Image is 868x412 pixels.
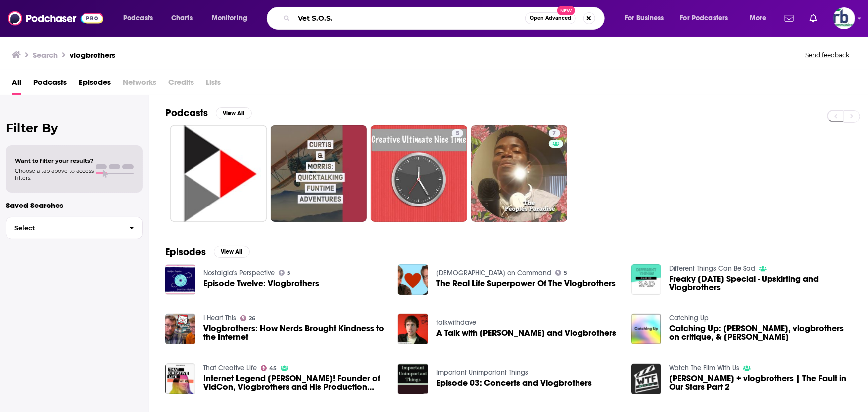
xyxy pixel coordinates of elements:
h3: vlogbrothers [70,50,115,60]
span: 7 [553,129,556,139]
a: Charisma on Command [436,269,551,277]
span: New [557,6,575,15]
button: View All [214,246,250,258]
img: John Green + vlogbrothers | The Fault in Our Stars Part 2 [631,364,662,394]
span: 26 [249,316,255,321]
img: Episode 03: Concerts and Vlogbrothers [398,364,428,394]
a: talkwithdave [436,318,476,327]
button: Show profile menu [833,7,855,29]
span: Charts [171,11,193,25]
span: Freaky [DATE] Special - Upskirting and Vlogbrothers [669,275,852,292]
a: 5 [452,129,463,137]
a: Important Unimportant Things [436,368,528,377]
button: open menu [743,10,779,26]
span: Open Advanced [530,16,571,21]
span: Podcasts [123,11,153,25]
span: Internet Legend [PERSON_NAME]! Founder of VidCon, Vlogbrothers and His Production Company Complexly [203,374,386,391]
button: open menu [674,10,743,26]
span: A Talk with [PERSON_NAME] and Vlogbrothers [436,329,616,337]
span: For Business [625,11,664,25]
span: Choose a tab above to access filters. [15,167,94,181]
a: That Creative Life [203,364,257,372]
a: Charts [165,10,198,26]
a: Nostalgia's Perspective [203,269,275,277]
a: 5 [371,125,467,222]
span: Monitoring [212,11,247,25]
a: Freaky Friday Special - Upskirting and Vlogbrothers [669,275,852,292]
p: Saved Searches [6,201,143,210]
img: Podchaser - Follow, Share and Rate Podcasts [8,9,103,28]
button: View All [216,107,252,119]
a: EpisodesView All [165,246,250,258]
h3: Search [33,50,58,60]
img: Internet Legend Hank Green! Founder of VidCon, Vlogbrothers and His Production Company Complexly [165,364,195,394]
span: Credits [168,74,194,95]
a: A Talk with Dave and Vlogbrothers [436,329,616,337]
span: Logged in as johannarb [833,7,855,29]
a: 5 [555,270,568,276]
h2: Filter By [6,121,143,135]
a: The Real Life Superpower Of The Vlogbrothers [398,264,428,295]
a: Episode Twelve: Vlogbrothers [203,279,319,288]
img: Catching Up: Mulan, vlogbrothers on critique, & Taylor Swift [631,314,662,344]
img: Vlogbrothers: How Nerds Brought Kindness to the Internet [165,314,195,344]
a: Show notifications dropdown [781,10,798,27]
a: Podcasts [33,74,67,95]
a: Watch The Film With Us [669,364,739,372]
div: Search podcasts, credits, & more... [276,7,614,30]
img: Freaky Friday Special - Upskirting and Vlogbrothers [631,264,662,295]
span: 5 [287,271,290,275]
span: Networks [123,74,156,95]
span: Want to filter your results? [15,157,94,164]
a: Episode 03: Concerts and Vlogbrothers [436,379,592,387]
span: More [750,11,767,25]
span: 45 [269,366,277,371]
button: open menu [205,10,260,26]
a: Different Things Can Be Sad [669,264,755,273]
button: Select [6,217,143,239]
img: A Talk with Dave and Vlogbrothers [398,314,428,344]
img: Episode Twelve: Vlogbrothers [165,264,195,295]
span: 5 [456,129,459,139]
h2: Podcasts [165,107,208,119]
a: Catching Up [669,314,709,322]
a: 45 [261,365,277,371]
a: The Real Life Superpower Of The Vlogbrothers [436,279,616,288]
button: open menu [116,10,166,26]
a: Internet Legend Hank Green! Founder of VidCon, Vlogbrothers and His Production Company Complexly [203,374,386,391]
span: Catching Up: [PERSON_NAME], vlogbrothers on critique, & [PERSON_NAME] [669,324,852,341]
a: 7 [471,125,568,222]
a: All [12,74,21,95]
button: open menu [618,10,676,26]
a: Episodes [79,74,111,95]
a: 26 [240,315,256,321]
a: I Heart This [203,314,236,322]
a: Show notifications dropdown [806,10,821,27]
a: Vlogbrothers: How Nerds Brought Kindness to the Internet [203,324,386,341]
span: Lists [206,74,221,95]
span: For Podcasters [680,11,728,25]
span: Select [6,225,121,231]
a: 5 [279,270,291,276]
span: [PERSON_NAME] + vlogbrothers | The Fault in Our Stars Part 2 [669,374,852,391]
a: PodcastsView All [165,107,252,119]
button: Send feedback [802,51,852,59]
input: Search podcasts, credits, & more... [294,10,525,26]
a: John Green + vlogbrothers | The Fault in Our Stars Part 2 [669,374,852,391]
span: 5 [564,271,568,275]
